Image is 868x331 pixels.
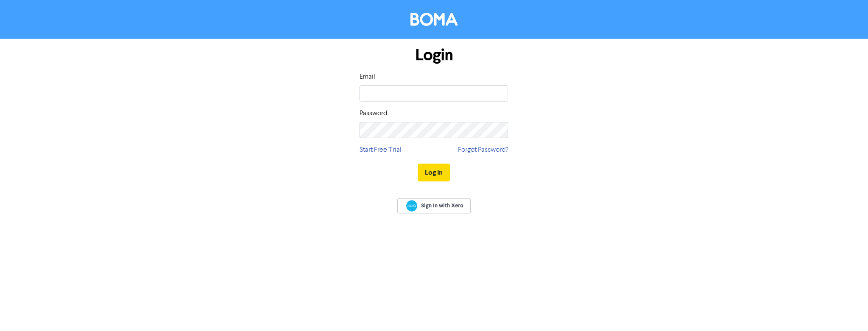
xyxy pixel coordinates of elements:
label: Email [360,72,375,82]
a: Sign In with Xero [397,198,470,213]
span: Sign In with Xero [421,202,463,209]
button: Log In [418,164,450,181]
a: Start Free Trial [360,145,402,155]
a: Forgot Password? [458,145,508,155]
label: Password [360,108,387,119]
img: BOMA Logo [410,13,458,26]
iframe: Chat Widget [826,290,868,331]
h1: Login [360,45,508,65]
img: Xero logo [406,200,417,212]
